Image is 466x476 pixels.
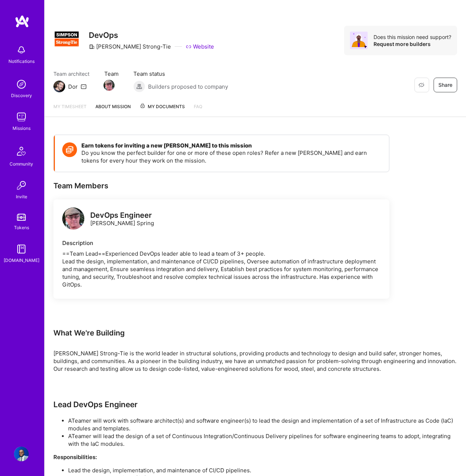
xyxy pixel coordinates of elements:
img: logo [62,207,84,230]
img: Builders proposed to company [133,81,145,92]
div: Discovery [11,92,32,99]
a: logo [62,207,84,231]
div: [PERSON_NAME] Strong-Tie is the world leader in structural solutions, providing products and tech... [53,349,457,373]
img: Avatar [350,32,368,49]
img: Company Logo [53,26,80,52]
img: guide book [14,242,29,256]
button: Share [434,78,457,92]
i: icon EyeClosed [418,82,424,88]
img: discovery [14,77,29,92]
div: Team Members [53,181,389,191]
h3: DevOps [89,31,214,40]
h3: Lead DevOps Engineer [53,400,457,409]
div: Does this mission need support? [374,33,451,40]
div: What We're Building [53,328,457,338]
a: Website [186,43,214,50]
div: DevOps Engineer [90,212,154,219]
a: Team Member Avatar [104,79,114,92]
li: Lead the design, implementation, and maintenance of CI/CD pipelines. [68,466,457,474]
a: My Documents [140,103,185,117]
li: ATeamer will work with software architect(s) and software engineer(s) to lead the design and impl... [68,417,457,432]
img: Team Architect [53,81,65,92]
i: icon CompanyGray [89,44,95,50]
div: [DOMAIN_NAME] [4,256,39,264]
img: Team Member Avatar [104,80,115,91]
a: About Mission [95,103,131,117]
div: [PERSON_NAME] Strong-Tie [89,43,171,50]
img: bell [14,43,29,57]
span: Team architect [53,70,90,78]
img: Community [13,142,30,160]
span: My Documents [140,103,185,111]
div: Tokens [14,224,29,231]
img: Token icon [62,142,77,157]
img: User Avatar [14,447,29,461]
a: FAQ [194,103,202,117]
img: tokens [17,214,26,221]
span: Team [104,70,119,78]
h4: Earn tokens for inviting a new [PERSON_NAME] to this mission [81,142,382,149]
p: Do you know the perfect builder for one or more of these open roles? Refer a new [PERSON_NAME] an... [81,149,382,164]
div: ==Team Lead==Experienced DevOps leader able to lead a team of 3+ people. Lead the design, impleme... [62,250,381,288]
div: Description [62,239,381,247]
img: logo [15,15,29,28]
li: ATeamer will lead the design of a set of Continuous Integration/Continuous Delivery pipelines for... [68,432,457,448]
div: Request more builders [374,40,451,47]
div: Dor [68,83,78,90]
div: Notifications [8,57,35,65]
img: Invite [14,178,29,193]
div: Missions [13,124,31,132]
div: [PERSON_NAME] Spring [90,212,154,227]
strong: Responsibilities: [53,454,97,461]
img: teamwork [14,110,29,124]
div: Community [10,160,33,168]
span: Builders proposed to company [148,83,228,90]
a: User Avatar [12,447,31,461]
i: icon Mail [81,84,87,89]
div: Invite [16,193,27,200]
span: Team status [133,70,228,78]
span: Share [438,81,452,89]
a: My timesheet [53,103,87,117]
